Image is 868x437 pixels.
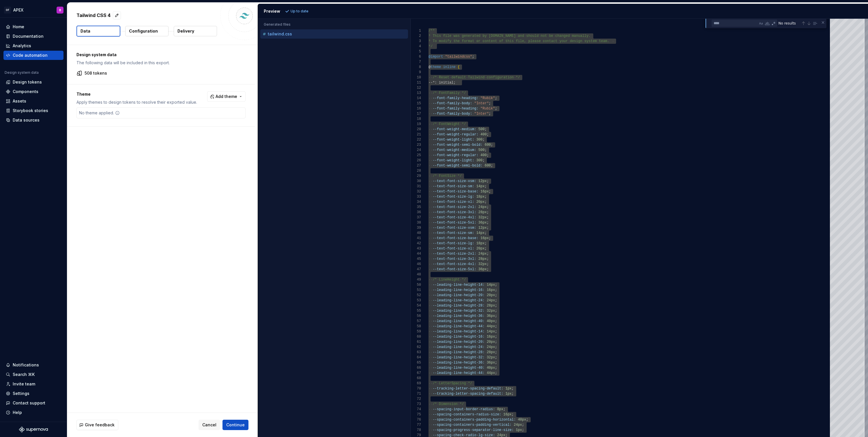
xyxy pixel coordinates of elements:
div: 52 [411,293,421,298]
div: 19 [411,122,421,127]
a: Storybook stories [3,106,63,115]
span: ; [495,96,497,100]
div: 54 [411,303,421,308]
div: Next Match (Enter) [807,21,811,26]
p: 508 tokens [85,70,107,76]
button: Help [3,408,63,417]
div: Help [13,410,22,415]
div: 37 [411,215,421,220]
span: ; [487,257,489,261]
a: Invite team [3,379,63,389]
span: --text-font-size-sm: [433,231,474,235]
span: --font-family-heading: [433,107,478,111]
div: 29 [411,173,421,179]
span: --leading-line-height-32: [433,309,484,313]
div: 13 [411,90,421,96]
span: --font-weight-semi-bold: [433,143,482,147]
textarea: Find [712,20,758,27]
span: --leading-line-height-36: [433,314,484,318]
div: 8 [411,65,421,70]
span: --*: initial; [429,81,456,85]
div: 61 [411,339,421,345]
div: Close (Escape) [821,20,825,25]
span: ; [487,133,489,137]
div: 16 [411,106,421,111]
span: Add theme [216,94,237,99]
span: ; [495,350,497,354]
div: Home [13,24,24,30]
div: 22 [411,137,421,142]
span: "Inter" [474,112,489,116]
span: ; [495,355,497,360]
span: --text-font-size-base: [433,190,478,194]
div: 43 [411,246,421,251]
span: 14px [487,283,495,287]
span: ; [495,293,497,297]
span: --leading-line-height-24: [433,298,484,302]
div: 58 [411,324,421,329]
div: Invite team [13,381,35,387]
div: 24 [411,147,421,153]
span: --text-font-size-lg: [433,195,474,199]
span: --leading-line-height-28: [433,350,484,354]
div: 7 [411,59,421,65]
div: No theme applied. [77,108,122,118]
div: 60 [411,334,421,339]
span: /* LineHeight */ [433,278,466,282]
span: Continue [226,422,245,428]
span: ; [487,267,489,271]
button: Contact support [3,398,63,408]
p: Design system data [76,52,246,58]
span: 20px [476,200,484,204]
span: 14px [487,330,495,334]
span: Give feedback [85,422,115,428]
span: ; [472,55,474,59]
div: Use Regular Expression (⌥⌘R) [771,20,777,26]
div: 6 [411,54,421,59]
button: Data [76,26,120,37]
span: 14px [476,231,484,235]
span: /* FontFamily */ [433,91,466,95]
span: --text-font-size-lg: [433,241,474,245]
span: 40px [487,366,495,370]
span: --text-font-size-5xl: [433,221,476,225]
span: { [457,65,459,69]
svg: Supernova Logo [19,427,48,432]
span: ; [495,288,497,292]
div: 51 [411,287,421,293]
span: --leading-line-height-24: [433,345,484,349]
span: 28px [487,350,495,354]
div: 56 [411,313,421,319]
span: 16px [480,236,489,240]
span: "tailwindcss" [445,55,472,59]
span: ; [495,304,497,308]
div: Components [13,89,38,94]
span: --text-font-size-sm: [433,184,474,188]
div: Match Whole Word (⌥⌘W) [764,20,770,26]
span: /* Reset default Tailwind configuration */ [433,75,520,80]
span: ; [484,200,487,204]
a: Home [3,22,63,31]
a: Assets [3,97,63,106]
div: 23 [411,142,421,147]
span: ; [489,236,491,240]
span: /* FontWeight */ [433,122,466,126]
span: ; [495,340,497,344]
span: theme [431,65,441,69]
div: 18 [411,116,421,122]
div: 62 [411,345,421,350]
span: Cancel [202,422,216,428]
span: 300 [476,138,482,142]
span: 600 [484,164,491,168]
div: Find in Selection (⌥⌘L) [812,20,818,27]
span: --font-weight-regular: [433,153,478,157]
button: Cancel [199,420,220,430]
span: --leading-line-height-16: [433,335,484,339]
div: 32 [411,189,421,194]
div: Code automation [13,52,48,58]
span: ; [495,366,497,370]
div: Analytics [13,43,31,49]
div: 26 [411,158,421,163]
div: 64 [411,355,421,360]
div: 45 [411,256,421,262]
